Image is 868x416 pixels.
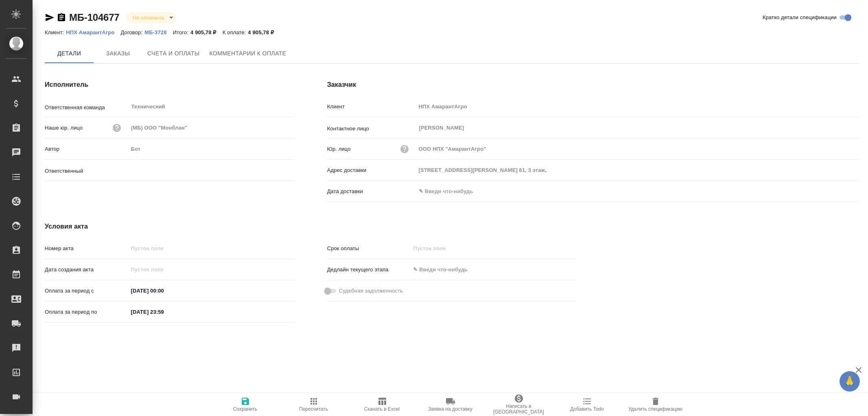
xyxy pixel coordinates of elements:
p: НПХ АмарантАгро [66,29,120,35]
a: МБ-3728 [144,29,173,35]
p: Наше юр. лицо [45,124,83,132]
p: Автор [45,145,128,153]
span: Кратко детали спецификации [763,13,837,22]
button: Скопировать ссылку [57,13,66,22]
p: Клиент [327,103,416,111]
h4: Исполнитель [45,80,295,90]
h4: Условия акта [45,222,577,231]
input: ✎ Введи что-нибудь [410,264,481,275]
p: Договор: [121,29,145,35]
p: Срок оплаты [327,244,411,253]
p: Дата создания акта [45,266,128,274]
input: Пустое поле [128,143,295,155]
p: К оплате: [223,29,248,35]
p: Клиент: [45,29,66,35]
p: Ответственная команда [45,103,128,112]
p: Номер акта [45,244,128,253]
input: ✎ Введи что-нибудь [128,306,199,318]
p: Ответственный [45,167,128,175]
span: Судебная задолженность [339,287,403,295]
p: Контактное лицо [327,125,416,133]
button: 🙏 [840,371,860,392]
input: Пустое поле [416,143,859,155]
span: 🙏 [843,373,857,390]
input: Пустое поле [128,122,295,134]
p: Дата доставки [327,187,416,196]
p: 4 905,78 ₽ [248,29,280,35]
span: Счета и оплаты [147,48,200,59]
span: Детали [50,48,89,59]
p: 4 905,78 ₽ [190,29,223,35]
p: МБ-3728 [144,29,173,35]
input: Пустое поле [416,101,859,112]
input: ✎ Введи что-нибудь [416,185,487,197]
span: Заказы [98,48,138,59]
span: Комментарии к оплате [210,48,286,59]
a: МБ-104677 [69,12,120,23]
input: Пустое поле [410,242,481,254]
input: Пустое поле [128,264,199,275]
p: Оплата за период с [45,287,128,295]
p: Адрес доставки [327,166,416,174]
p: Юр. лицо [327,145,351,153]
button: Не оплачена [130,14,166,21]
a: НПХ АмарантАгро [66,29,120,35]
p: Дедлайн текущего этапа [327,266,411,274]
div: Не оплачена [126,12,176,23]
button: Open [290,169,292,171]
input: ✎ Введи что-нибудь [128,285,199,297]
h4: Заказчик [327,80,859,90]
p: Итого: [173,29,190,35]
button: Скопировать ссылку для ЯМессенджера [45,13,55,22]
p: Оплата за период по [45,308,128,316]
input: Пустое поле [128,242,295,254]
input: Пустое поле [416,164,859,176]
